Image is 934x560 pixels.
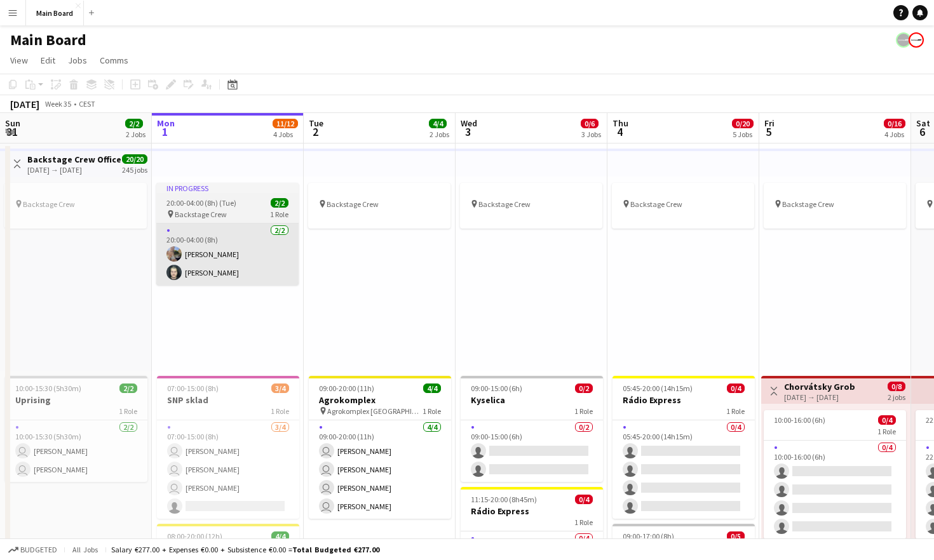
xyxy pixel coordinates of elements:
[630,199,682,209] span: Backstage Crew
[63,52,92,69] a: Jobs
[732,119,754,128] span: 0/20
[612,183,754,229] app-job-card: Backstage Crew
[429,119,447,128] span: 4/4
[166,198,236,208] span: 20:00-04:00 (8h) (Tue)
[461,376,603,482] app-job-card: 09:00-15:00 (6h)0/2Kyselica1 Role0/209:00-15:00 (6h)
[292,545,379,554] span: Total Budgeted €277.00
[5,394,147,406] h3: Uprising
[6,543,59,557] button: Budgeted
[764,117,775,129] span: Fri
[613,376,755,519] app-job-card: 05:45-20:00 (14h15m)0/4Rádio Express1 Role0/405:45-20:00 (14h15m)
[574,517,593,527] span: 1 Role
[784,381,855,392] h3: Chorvátsky Grob
[156,183,299,193] div: In progress
[471,495,537,504] span: 11:15-20:00 (8h45m)
[575,383,593,393] span: 0/2
[764,183,906,229] div: Backstage Crew
[327,199,379,209] span: Backstage Crew
[575,495,593,504] span: 0/4
[309,420,451,519] app-card-role: 4/409:00-20:00 (11h) [PERSON_NAME] [PERSON_NAME] [PERSON_NAME] [PERSON_NAME]
[27,165,121,175] div: [DATE] → [DATE]
[478,199,531,209] span: Backstage Crew
[26,1,84,25] button: Main Board
[784,392,855,402] div: [DATE] → [DATE]
[157,394,299,406] h3: SNP sklad
[119,406,137,416] span: 1 Role
[157,420,299,519] app-card-role: 3/407:00-15:00 (8h) [PERSON_NAME] [PERSON_NAME] [PERSON_NAME]
[884,119,905,128] span: 0/16
[271,531,289,541] span: 4/4
[271,198,288,208] span: 2/2
[430,130,449,139] div: 2 Jobs
[916,117,930,129] span: Sat
[157,376,299,519] app-job-card: 07:00-15:00 (8h)3/4SNP sklad1 Role3/407:00-15:00 (8h) [PERSON_NAME] [PERSON_NAME] [PERSON_NAME]
[460,183,602,229] app-job-card: Backstage Crew
[42,99,74,109] span: Week 35
[5,52,33,69] a: View
[764,441,906,539] app-card-role: 0/410:00-16:00 (6h)
[461,420,603,482] app-card-role: 0/209:00-15:00 (6h)
[581,130,601,139] div: 3 Jobs
[309,376,451,519] app-job-card: 09:00-20:00 (11h)4/4Agrokomplex Agrokomplex [GEOGRAPHIC_DATA]1 Role4/409:00-20:00 (11h) [PERSON_N...
[877,427,896,436] span: 1 Role
[271,383,289,393] span: 3/4
[5,117,20,129] span: Sun
[423,406,441,416] span: 1 Role
[888,382,905,391] span: 0/8
[4,183,147,229] app-job-card: Backstage Crew
[273,119,298,128] span: 11/12
[273,130,297,139] div: 4 Jobs
[914,124,930,139] span: 6
[36,52,60,69] a: Edit
[461,505,603,517] h3: Rádio Express
[156,183,299,285] app-job-card: In progress20:00-04:00 (8h) (Tue)2/2 Backstage Crew1 Role2/220:00-04:00 (8h)[PERSON_NAME][PERSON_...
[896,32,911,48] app-user-avatar: Crew Manager
[270,210,288,219] span: 1 Role
[126,130,146,139] div: 2 Jobs
[95,52,133,69] a: Comms
[10,30,86,50] h1: Main Board
[5,420,147,482] app-card-role: 2/210:00-15:30 (5h30m) [PERSON_NAME] [PERSON_NAME]
[774,415,825,425] span: 10:00-16:00 (6h)
[125,119,143,128] span: 2/2
[309,394,451,406] h3: Agrokomplex
[3,124,20,139] span: 31
[308,183,450,229] app-job-card: Backstage Crew
[100,55,128,66] span: Comms
[79,99,95,109] div: CEST
[319,383,374,393] span: 09:00-20:00 (11h)
[423,383,441,393] span: 4/4
[888,391,905,402] div: 2 jobs
[581,119,599,128] span: 0/6
[122,154,147,164] span: 20/20
[167,383,219,393] span: 07:00-15:00 (8h)
[20,545,57,554] span: Budgeted
[733,130,753,139] div: 5 Jobs
[909,32,924,48] app-user-avatar: Backstage Crew
[41,55,55,66] span: Edit
[68,55,87,66] span: Jobs
[10,55,28,66] span: View
[10,98,39,110] div: [DATE]
[727,531,745,541] span: 0/5
[15,383,81,393] span: 10:00-15:30 (5h30m)
[884,130,905,139] div: 4 Jobs
[471,383,522,393] span: 09:00-15:00 (6h)
[613,394,755,406] h3: Rádio Express
[613,117,628,129] span: Thu
[271,406,289,416] span: 1 Role
[327,406,423,416] span: Agrokomplex [GEOGRAPHIC_DATA]
[70,545,100,554] span: All jobs
[461,117,477,129] span: Wed
[5,376,147,482] app-job-card: 10:00-15:30 (5h30m)2/2Uprising1 Role2/210:00-15:30 (5h30m) [PERSON_NAME] [PERSON_NAME]
[175,210,227,219] span: Backstage Crew
[119,383,137,393] span: 2/2
[878,415,896,425] span: 0/4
